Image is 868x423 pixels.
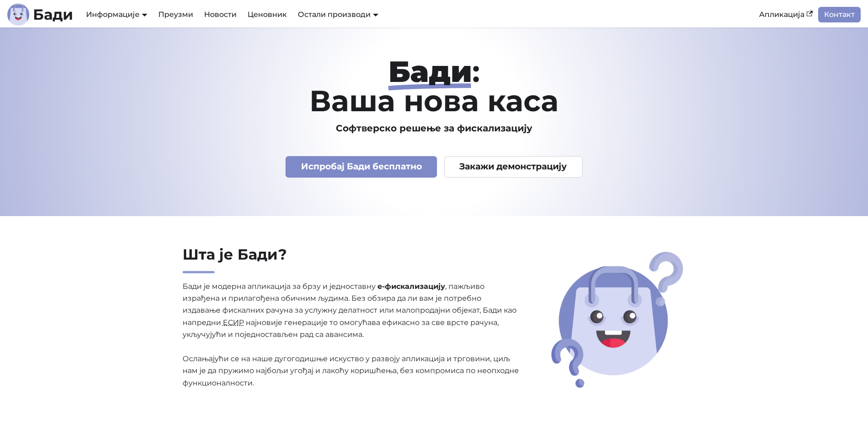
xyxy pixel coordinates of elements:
[444,156,582,178] a: Закажи демонстрацију
[140,123,729,134] h3: Софтверско решење за фискализацију
[199,7,242,22] a: Новости
[377,282,445,291] strong: е-фискализацију
[388,54,472,89] strong: Бади
[223,318,244,327] abbr: Електронски систем за издавање рачуна
[153,7,199,22] a: Преузми
[183,281,520,390] p: Бади је модерна апликација за брзу и једноставну , пажљиво израђена и прилагођена обичним људима....
[548,249,686,391] img: Шта је Бади?
[7,4,29,26] img: Лого
[754,7,818,22] a: Апликација
[183,245,520,273] h2: Шта је Бади?
[140,57,729,115] h1: : Ваша нова каса
[242,7,292,22] a: Ценовник
[286,156,437,178] a: Испробај Бади бесплатно
[33,7,73,22] b: Бади
[7,4,73,26] a: ЛогоБади
[818,7,861,22] a: Контакт
[298,10,378,19] a: Остали производи
[86,10,147,19] a: Информације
